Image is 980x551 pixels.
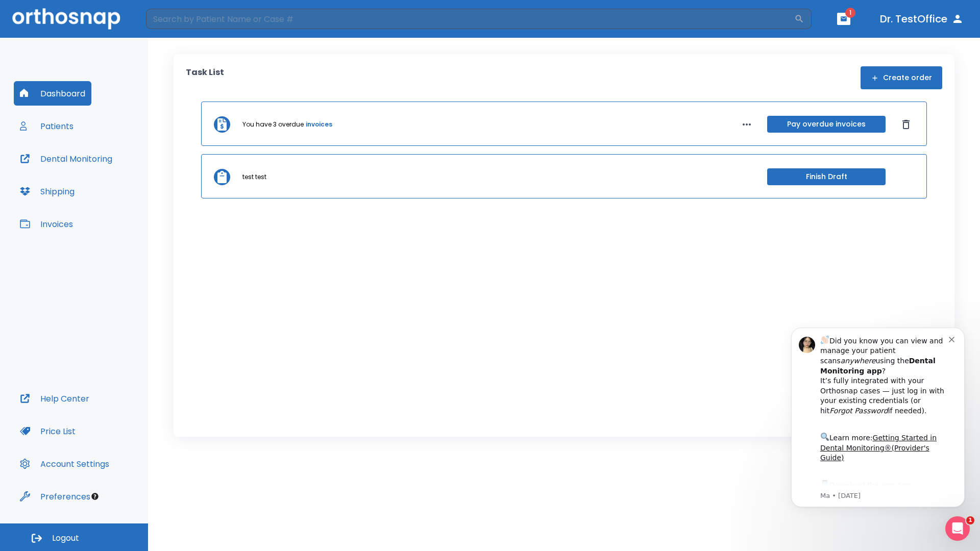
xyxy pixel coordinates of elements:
[14,452,115,476] button: Account Settings
[767,116,886,133] button: Pay overdue invoices
[186,66,224,89] p: Task List
[14,484,96,509] button: Preferences
[898,116,914,133] button: Dismiss
[14,146,118,171] button: Dental Monitoring
[12,8,120,29] img: Orthosnap
[861,66,942,89] button: Create order
[776,315,980,546] iframe: Intercom notifications message
[14,114,80,138] button: Patients
[845,8,855,18] span: 1
[876,10,968,28] button: Dr. TestOffice
[14,81,91,106] button: Dashboard
[14,179,81,204] button: Shipping
[242,120,304,129] p: You have 3 overdue
[966,516,974,524] span: 1
[52,533,79,544] span: Logout
[767,168,886,185] button: Finish Draft
[242,172,266,182] p: test test
[14,212,79,236] button: Invoices
[90,492,100,501] div: Tooltip anchor
[14,419,82,443] button: Price List
[14,386,95,411] button: Help Center
[146,9,794,29] input: Search by Patient Name or Case #
[945,516,970,541] iframe: Intercom live chat
[306,120,332,129] a: invoices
